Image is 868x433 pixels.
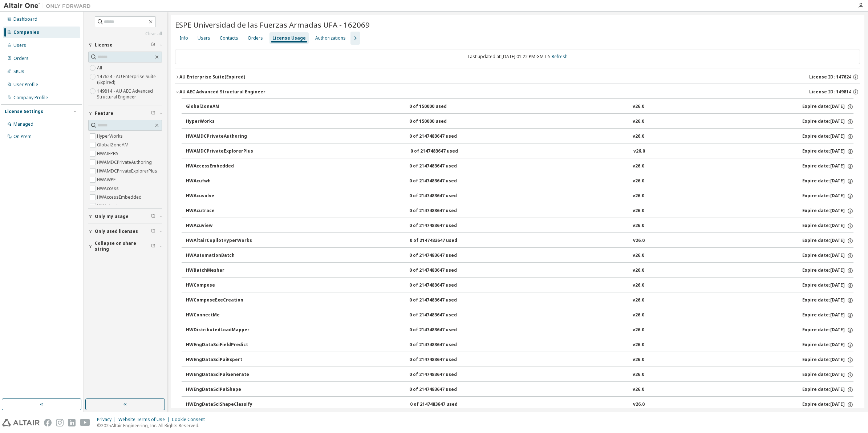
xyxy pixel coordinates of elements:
[802,312,853,319] div: Expire date: [DATE]
[13,43,26,48] div: Users
[97,132,124,141] label: HyperWorks
[409,327,475,333] div: 0 of 2147483647 used
[409,342,475,348] div: 0 of 2147483647 used
[409,357,475,363] div: 0 of 2147483647 used
[410,238,475,244] div: 0 of 2147483647 used
[186,337,853,353] button: HWEngDataSciFieldPredict0 of 2147483647 usedv26.0Expire date:[DATE]
[809,74,851,80] span: License ID: 147624
[186,248,853,264] button: HWAutomationBatch0 of 2147483647 usedv26.0Expire date:[DATE]
[633,297,644,304] div: v26.0
[552,53,568,60] a: Refresh
[272,35,306,41] div: License Usage
[633,387,644,393] div: v26.0
[68,419,76,426] img: linkedin.svg
[13,95,48,101] div: Company Profile
[97,72,162,87] label: 147624 - AU Enterprise Suite (Expired)
[186,297,251,304] div: HWComposeExeCreation
[97,141,130,149] label: GlobalZoneAM
[186,118,251,125] div: HyperWorks
[633,372,644,378] div: v26.0
[186,401,252,408] div: HWEngDataSciShapeClassify
[186,342,251,348] div: HWEngDataSciFieldPredict
[409,104,475,110] div: 0 of 150000 used
[633,223,644,229] div: v26.0
[220,35,238,41] div: Contacts
[802,193,853,199] div: Expire date: [DATE]
[409,372,475,378] div: 0 of 2147483647 used
[633,357,644,363] div: v26.0
[13,121,33,127] div: Managed
[175,49,860,64] div: Last updated at: [DATE] 01:22 PM GMT-5
[802,238,853,244] div: Expire date: [DATE]
[186,292,853,308] button: HWComposeExeCreation0 of 2147483647 usedv26.0Expire date:[DATE]
[802,282,853,289] div: Expire date: [DATE]
[88,209,162,224] button: Only my usage
[179,74,245,80] div: AU Enterprise Suite (Expired)
[186,203,853,219] button: HWAcutrace0 of 2147483647 usedv26.0Expire date:[DATE]
[2,419,40,426] img: altair_logo.svg
[802,133,853,140] div: Expire date: [DATE]
[409,163,475,170] div: 0 of 2147483647 used
[198,35,210,41] div: Users
[633,208,644,214] div: v26.0
[186,99,853,115] button: GlobalZoneAM0 of 150000 usedv26.0Expire date:[DATE]
[633,312,644,319] div: v26.0
[175,69,860,85] button: AU Enterprise Suite(Expired)License ID: 147624
[97,417,118,422] div: Privacy
[633,342,644,348] div: v26.0
[409,282,475,289] div: 0 of 2147483647 used
[186,143,853,159] button: HWAMDCPrivateExplorerPlus0 of 2147483647 usedv26.0Expire date:[DATE]
[186,178,251,185] div: HWAcufwh
[186,208,251,214] div: HWAcutrace
[186,367,853,383] button: HWEngDataSciPaiGenerate0 of 2147483647 usedv26.0Expire date:[DATE]
[88,238,162,254] button: Collapse on share string
[88,223,162,239] button: Only used licenses
[186,278,853,294] button: HWCompose0 of 2147483647 usedv26.0Expire date:[DATE]
[802,223,853,229] div: Expire date: [DATE]
[13,56,29,61] div: Orders
[186,387,251,393] div: HWEngDataSciPaiShape
[186,372,251,378] div: HWEngDataSciPaiGenerate
[151,214,155,219] span: Clear filter
[186,327,251,333] div: HWDistributedLoadMapper
[95,42,113,48] span: License
[633,401,645,408] div: v26.0
[56,419,64,426] img: instagram.svg
[633,133,644,140] div: v26.0
[13,82,38,88] div: User Profile
[13,29,39,35] div: Companies
[802,148,853,155] div: Expire date: [DATE]
[186,218,853,234] button: HWAcuview0 of 2147483647 usedv26.0Expire date:[DATE]
[410,401,475,408] div: 0 of 2147483647 used
[315,35,346,41] div: Authorizations
[802,297,853,304] div: Expire date: [DATE]
[409,387,475,393] div: 0 of 2147483647 used
[186,322,853,338] button: HWDistributedLoadMapper0 of 2147483647 usedv26.0Expire date:[DATE]
[95,240,151,252] span: Collapse on share string
[633,327,644,333] div: v26.0
[633,148,645,155] div: v26.0
[44,419,52,426] img: facebook.svg
[802,104,853,110] div: Expire date: [DATE]
[409,118,475,125] div: 0 of 150000 used
[175,20,370,30] span: ESPE Universidad de las Fuerzas Armadas UFA - 162069
[4,2,94,9] img: Altair One
[97,193,143,202] label: HWAccessEmbedded
[186,397,853,413] button: HWEngDataSciShapeClassify0 of 2147483647 usedv26.0Expire date:[DATE]
[13,69,24,74] div: SKUs
[179,89,265,95] div: AU AEC Advanced Structural Engineer
[409,252,475,259] div: 0 of 2147483647 used
[186,282,251,289] div: HWCompose
[186,223,251,229] div: HWAcuview
[409,193,475,199] div: 0 of 2147483647 used
[97,158,153,167] label: HWAMDCPrivateAuthoring
[97,149,120,158] label: HWAIFPBS
[13,134,32,139] div: On Prem
[802,342,853,348] div: Expire date: [DATE]
[633,238,645,244] div: v26.0
[186,267,251,274] div: HWBatchMesher
[97,175,117,184] label: HWAWPF
[175,84,860,100] button: AU AEC Advanced Structural EngineerLicense ID: 149814
[409,178,475,185] div: 0 of 2147483647 used
[88,37,162,53] button: License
